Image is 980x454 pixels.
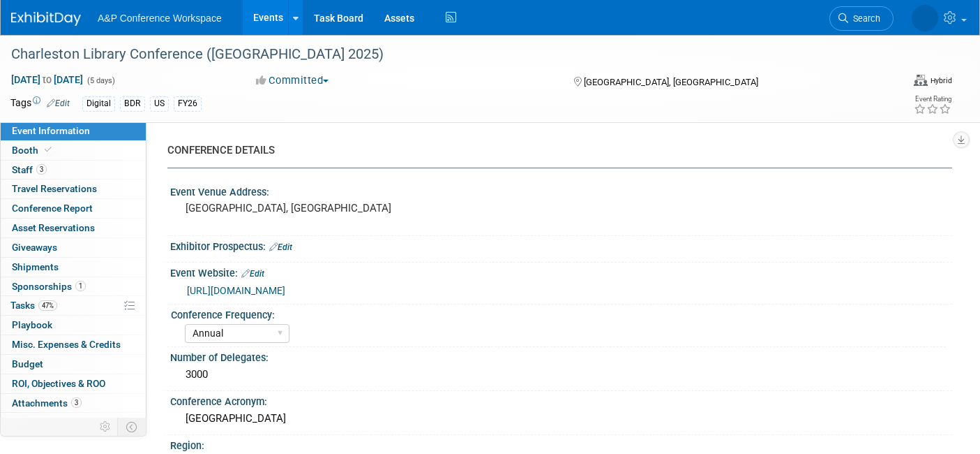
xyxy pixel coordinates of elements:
[10,96,70,112] td: Tags
[170,263,952,281] div: Event Website:
[1,161,146,180] a: Staff3
[12,242,57,253] span: Giveaways
[187,285,285,296] a: [URL][DOMAIN_NAME]
[1,122,146,140] a: Event Information
[9,416,31,427] span: more
[241,269,264,279] a: Edit
[170,236,952,254] div: Exhibitor Prospectus:
[150,96,169,111] div: US
[6,42,872,67] div: Charleston Library Conference ([GEOGRAPHIC_DATA] 2025)
[12,378,105,389] span: ROI, Objectives & ROO
[181,408,942,430] div: [GEOGRAPHIC_DATA]
[1,296,146,315] a: Tasks47%
[848,13,880,24] span: Search
[12,145,54,156] span: Booth
[12,397,82,409] span: Attachments
[47,98,70,108] a: Edit
[1,141,146,160] a: Booth
[86,76,115,85] span: (5 days)
[269,242,292,252] a: Edit
[12,183,97,194] span: Travel Reservations
[12,164,47,175] span: Staff
[930,75,952,86] div: Hybrid
[93,418,118,436] td: Personalize Event Tab Strip
[75,281,86,291] span: 1
[12,358,43,369] span: Budget
[1,199,146,218] a: Conference Report
[98,13,222,24] span: A&P Conference Workspace
[12,203,93,214] span: Conference Report
[12,261,59,272] span: Shipments
[914,75,928,86] img: Format-Hybrid.png
[11,12,81,26] img: ExhibitDay
[914,96,951,103] div: Event Rating
[40,74,54,85] span: to
[120,96,145,111] div: BDR
[36,164,47,175] span: 3
[1,413,146,432] a: more
[10,73,84,86] span: [DATE] [DATE]
[1,277,146,296] a: Sponsorships1
[118,418,146,436] td: Toggle Event Tabs
[170,435,952,453] div: Region:
[38,300,57,311] span: 47%
[1,238,146,257] a: Giveaways
[170,182,952,199] div: Event Venue Address:
[914,73,952,87] div: Event Format
[10,300,57,311] span: Tasks
[813,73,952,94] div: Event Format
[167,143,942,158] div: CONFERENCE DETAILS
[912,5,938,31] img: Anne Weston
[1,180,146,198] a: Travel Reservations
[170,347,952,365] div: Number of Delegates:
[1,374,146,393] a: ROI, Objectives & ROO
[12,319,52,330] span: Playbook
[181,364,942,386] div: 3000
[1,219,146,237] a: Asset Reservations
[12,125,90,136] span: Event Information
[71,397,82,408] span: 3
[584,77,758,87] span: [GEOGRAPHIC_DATA], [GEOGRAPHIC_DATA]
[12,281,86,292] span: Sponsorships
[170,391,952,409] div: Conference Acronym:
[1,258,146,277] a: Shipments
[1,394,146,413] a: Attachments3
[186,202,481,214] pre: [GEOGRAPHIC_DATA], [GEOGRAPHIC_DATA]
[82,96,115,111] div: Digital
[12,339,121,350] span: Misc. Expenses & Credits
[1,355,146,374] a: Budget
[251,73,334,88] button: Committed
[12,222,95,233] span: Asset Reservations
[829,6,894,31] a: Search
[1,335,146,354] a: Misc. Expenses & Credits
[1,316,146,335] a: Playbook
[174,96,202,111] div: FY26
[171,305,946,322] div: Conference Frequency:
[45,146,52,154] i: Booth reservation complete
